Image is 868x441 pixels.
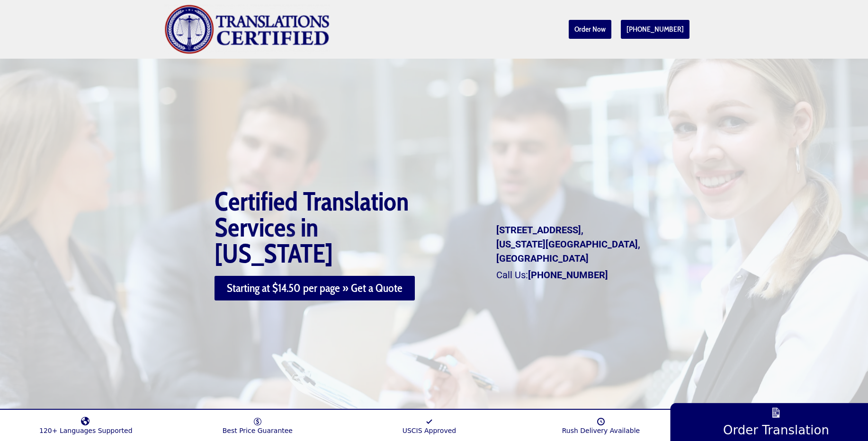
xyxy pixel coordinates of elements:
[515,412,687,434] a: Rush Delivery Available
[626,26,684,33] span: [PHONE_NUMBER]
[496,224,640,250] strong: [STREET_ADDRESS], [US_STATE][GEOGRAPHIC_DATA],
[496,253,589,264] strong: [GEOGRAPHIC_DATA]
[569,20,611,39] a: Order Now
[172,412,344,434] a: Best Price Guarantee
[39,427,133,434] span: 120+ Languages Supported
[621,20,689,39] a: [PHONE_NUMBER]
[403,427,456,434] span: USCIS Approved
[215,188,432,266] h1: Certified Translation Services in [US_STATE]
[164,5,331,54] img: cropped-TranslationsCertified-01.png
[215,276,415,300] a: Starting at $14.50 per page » Get a Quote
[562,427,640,434] span: Rush Delivery Available
[223,427,293,434] span: Best Price Guarantee
[343,412,515,434] a: USCIS Approved
[528,269,608,281] a: [PHONE_NUMBER]
[574,26,606,33] span: Order Now
[496,268,608,282] div: Call Us:
[723,423,829,437] span: Order Translation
